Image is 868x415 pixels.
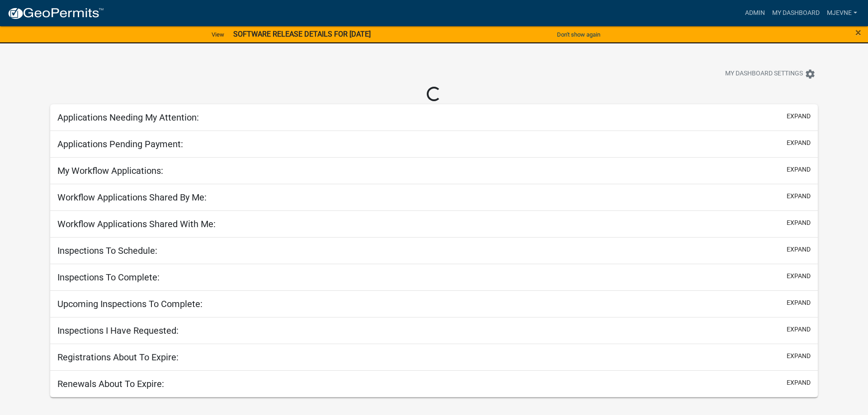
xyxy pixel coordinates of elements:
button: expand [787,245,811,254]
h5: Inspections To Schedule: [57,245,157,256]
button: expand [787,271,811,281]
h5: Renewals About To Expire: [57,378,164,389]
h5: My Workflow Applications: [57,165,163,176]
span: My Dashboard Settings [725,69,803,79]
h5: Applications Needing My Attention: [57,112,199,123]
button: expand [787,218,811,228]
strong: SOFTWARE RELEASE DETAILS FOR [DATE] [233,30,371,38]
button: expand [787,298,811,308]
button: expand [787,378,811,387]
button: expand [787,351,811,361]
button: expand [787,325,811,334]
button: expand [787,112,811,121]
h5: Registrations About To Expire: [57,352,179,363]
button: Don't show again [553,27,604,42]
h5: Upcoming Inspections To Complete: [57,298,203,309]
i: settings [805,69,816,79]
h5: Workflow Applications Shared By Me: [57,192,207,203]
button: expand [787,191,811,201]
h5: Workflow Applications Shared With Me: [57,219,216,229]
button: expand [787,165,811,174]
h5: Inspections I Have Requested: [57,325,179,336]
h5: Applications Pending Payment: [57,139,183,149]
a: My Dashboard [769,5,823,22]
a: Admin [741,5,769,22]
span: × [855,26,861,39]
a: View [208,27,228,42]
h5: Inspections To Complete: [57,272,160,283]
a: MJevne [823,5,861,22]
button: expand [787,138,811,148]
button: Close [855,27,861,38]
button: My Dashboard Settingssettings [718,65,823,83]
